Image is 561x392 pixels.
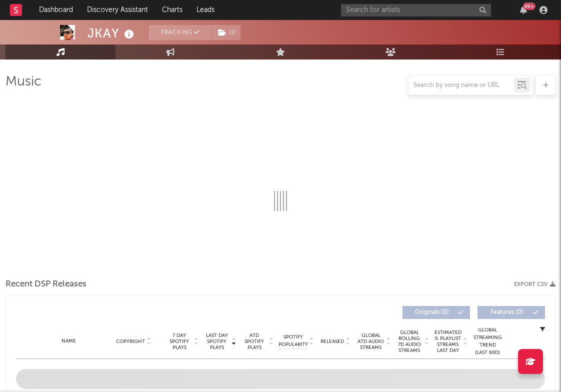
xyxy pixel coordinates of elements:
[5,278,86,290] span: Recent DSP Releases
[166,332,192,350] span: 7 Day Spotify Plays
[523,2,535,10] div: 99 +
[211,25,241,40] span: ( 1 )
[520,6,527,14] button: 99+
[484,309,530,315] span: Features ( 0 )
[212,25,240,40] button: (1)
[87,25,136,41] div: JKAY
[395,329,423,353] span: Global Rolling 7D Audio Streams
[477,306,545,319] button: Features(0)
[241,332,267,350] span: ATD Spotify Plays
[434,329,461,353] span: Estimated % Playlist Streams Last Day
[472,326,502,356] div: Global Streaming Trend (Last 60D)
[402,306,470,319] button: Originals(0)
[149,25,211,40] button: Tracking
[341,4,491,16] input: Search for artists
[278,333,308,348] span: Spotify Popularity
[320,338,344,344] span: Released
[116,338,145,344] span: Copyright
[357,332,384,350] span: Global ATD Audio Streams
[408,81,514,89] input: Search by song name or URL
[36,337,101,345] div: Name
[409,309,455,315] span: Originals ( 0 )
[203,332,230,350] span: Last Day Spotify Plays
[514,281,555,287] button: Export CSV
